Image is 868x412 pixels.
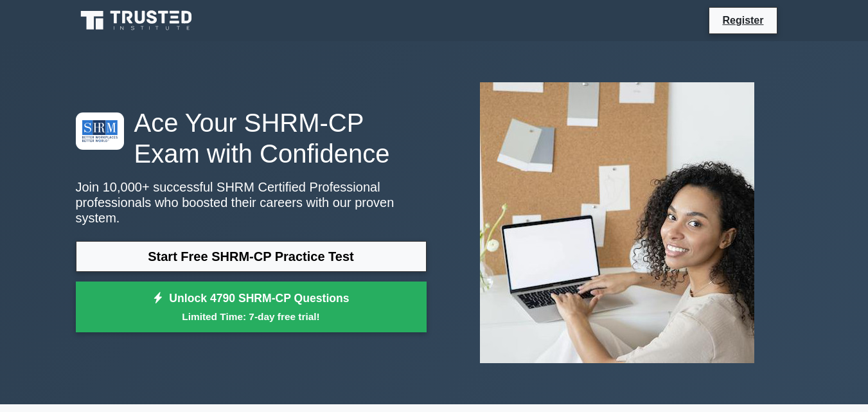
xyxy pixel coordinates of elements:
[76,241,427,272] a: Start Free SHRM-CP Practice Test
[714,12,771,28] a: Register
[76,107,427,169] h1: Ace Your SHRM-CP Exam with Confidence
[76,179,427,226] p: Join 10,000+ successful SHRM Certified Professional professionals who boosted their careers with ...
[76,282,427,333] a: Unlock 4790 SHRM-CP QuestionsLimited Time: 7-day free trial!
[92,309,411,324] small: Limited Time: 7-day free trial!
